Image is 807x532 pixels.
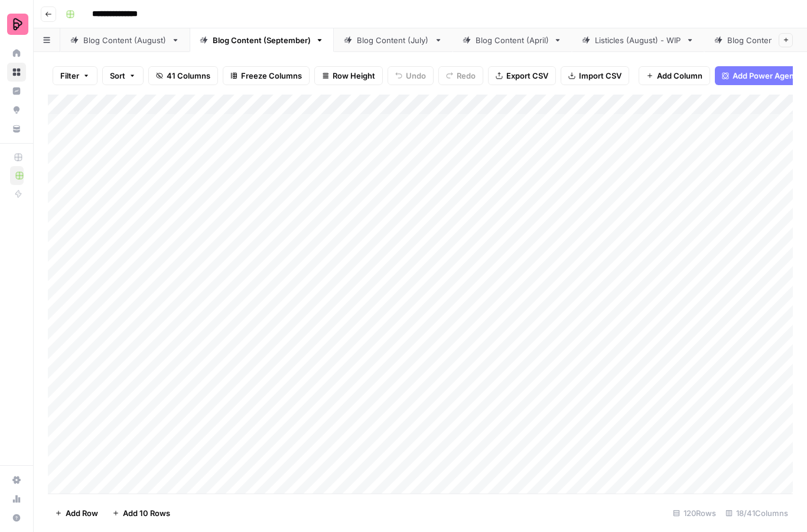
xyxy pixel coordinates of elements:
button: Add Column [639,66,710,85]
a: Blog Content (April) [453,28,572,52]
button: Import CSV [561,66,629,85]
a: Your Data [7,119,26,138]
button: Add Power Agent [715,66,804,85]
div: Blog Content (April) [476,34,549,46]
div: Blog Content (July) [357,34,429,46]
button: Sort [102,66,144,85]
button: 41 Columns [148,66,218,85]
span: Export CSV [506,70,548,82]
img: Preply Logo [7,14,28,35]
span: Add 10 Rows [123,507,170,519]
a: Blog Content (August) [60,28,190,52]
span: Add Row [66,507,98,519]
span: Sort [110,70,125,82]
button: Filter [53,66,97,85]
button: Workspace: Preply [7,9,26,39]
span: Row Height [333,70,375,82]
div: 18/41 Columns [721,504,793,523]
div: 120 Rows [668,504,721,523]
a: Usage [7,489,26,508]
span: Add Column [657,70,702,82]
span: Undo [406,70,426,82]
div: Blog Content (September) [213,34,311,46]
a: Blog Content (September) [190,28,334,52]
span: 41 Columns [167,70,210,82]
button: Help + Support [7,508,26,527]
a: Home [7,44,26,63]
a: Blog Content (July) [334,28,453,52]
button: Add Row [48,504,105,523]
a: Insights [7,82,26,100]
button: Freeze Columns [223,66,310,85]
a: Listicles (August) - WIP [572,28,704,52]
div: Blog Content (May) [727,34,800,46]
button: Add 10 Rows [105,504,177,523]
span: Add Power Agent [733,70,797,82]
div: Listicles (August) - WIP [595,34,681,46]
span: Import CSV [579,70,621,82]
button: Redo [438,66,483,85]
a: Browse [7,63,26,82]
button: Export CSV [488,66,556,85]
span: Filter [60,70,79,82]
span: Freeze Columns [241,70,302,82]
div: Blog Content (August) [83,34,167,46]
a: Settings [7,471,26,489]
span: Redo [457,70,476,82]
button: Undo [388,66,434,85]
a: Opportunities [7,100,26,119]
button: Row Height [314,66,383,85]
